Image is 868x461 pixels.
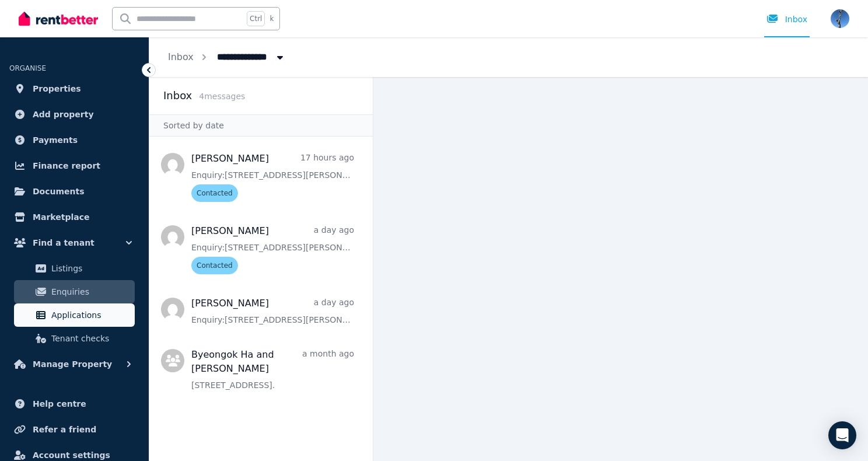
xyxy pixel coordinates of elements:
img: RentBetter [19,10,98,27]
span: ORGANISE [9,64,46,72]
a: Properties [9,77,139,100]
span: Ctrl [247,11,265,26]
div: Sorted by date [149,114,373,137]
a: Marketplace [9,205,139,229]
div: Open Intercom Messenger [828,421,856,449]
span: Tenant checks [51,331,130,345]
button: Find a tenant [9,231,139,254]
a: Payments [9,128,139,152]
a: Inbox [168,51,194,62]
a: Tenant checks [14,327,135,350]
span: Listings [51,261,130,275]
span: Enquiries [51,285,130,299]
nav: Breadcrumb [149,37,304,77]
a: Help centre [9,392,139,415]
span: Documents [33,184,85,198]
button: Manage Property [9,352,139,376]
span: Help centre [33,397,86,411]
a: Enquiries [14,280,135,303]
span: k [269,14,274,23]
img: donelks@bigpond.com [831,9,849,28]
span: Find a tenant [33,236,94,250]
span: Refer a friend [33,422,96,436]
a: Listings [14,257,135,280]
span: 4 message s [199,92,245,101]
div: Inbox [766,13,807,25]
a: Finance report [9,154,139,177]
a: Add property [9,103,139,126]
span: Properties [33,82,81,96]
span: Finance report [33,159,100,173]
span: Manage Property [33,357,112,371]
a: Byeongok Ha and [PERSON_NAME]a month ago[STREET_ADDRESS]. [191,348,354,391]
span: Applications [51,308,130,322]
a: Documents [9,180,139,203]
a: [PERSON_NAME]a day agoEnquiry:[STREET_ADDRESS][PERSON_NAME]. [191,296,354,326]
a: Refer a friend [9,418,139,441]
span: Marketplace [33,210,89,224]
nav: Message list [149,137,373,461]
h2: Inbox [163,88,192,104]
span: Add property [33,107,94,121]
a: [PERSON_NAME]17 hours agoEnquiry:[STREET_ADDRESS][PERSON_NAME].Contacted [191,152,354,202]
a: Applications [14,303,135,327]
span: Payments [33,133,78,147]
a: [PERSON_NAME]a day agoEnquiry:[STREET_ADDRESS][PERSON_NAME].Contacted [191,224,354,274]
